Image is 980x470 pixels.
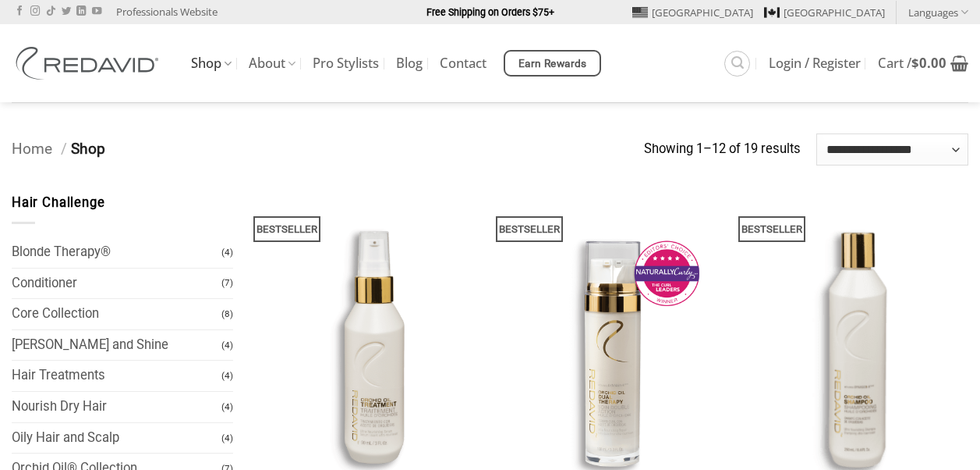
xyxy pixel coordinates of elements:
a: Oily Hair and Scalp [12,423,221,454]
a: Follow on Instagram [30,6,40,17]
a: Pro Stylists [313,49,379,77]
p: Showing 1–12 of 19 results [644,139,801,160]
span: Hair Challenge [12,195,105,210]
a: Follow on YouTube [92,6,101,17]
span: Earn Rewards [518,55,587,73]
a: Home [12,140,52,158]
a: About [249,48,295,79]
a: Search [724,51,750,77]
bdi: 0.00 [911,54,946,72]
a: Contact [440,49,486,77]
img: REDAVID Salon Products | United States [12,47,168,80]
span: (4) [221,239,233,266]
a: Conditioner [12,269,221,299]
span: Login / Register [769,57,861,69]
span: (8) [221,301,233,328]
a: Follow on LinkedIn [76,6,86,17]
a: Languages [908,1,968,23]
a: Follow on TikTok [46,6,55,17]
a: Follow on Twitter [62,6,71,17]
a: Earn Rewards [504,50,601,77]
a: Core Collection [12,299,221,329]
strong: Free Shipping on Orders $75+ [426,6,554,18]
select: Shop order [816,134,968,165]
a: Follow on Facebook [15,6,24,17]
span: (4) [221,393,233,421]
a: Blog [396,49,423,77]
span: / [61,140,67,158]
a: View cart [878,46,968,80]
a: Nourish Dry Hair [12,392,221,422]
span: Cart / [878,57,946,69]
a: Blonde Therapy® [12,237,221,268]
span: (4) [221,332,233,359]
a: Hair Treatments [12,361,221,391]
span: (7) [221,269,233,297]
a: Login / Register [769,49,861,77]
a: [GEOGRAPHIC_DATA] [764,1,885,24]
nav: Breadcrumb [12,137,644,162]
a: [GEOGRAPHIC_DATA] [632,1,753,24]
span: (4) [221,362,233,390]
a: Shop [191,48,232,79]
a: [PERSON_NAME] and Shine [12,330,221,361]
span: (4) [221,425,233,452]
span: $ [911,54,919,72]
